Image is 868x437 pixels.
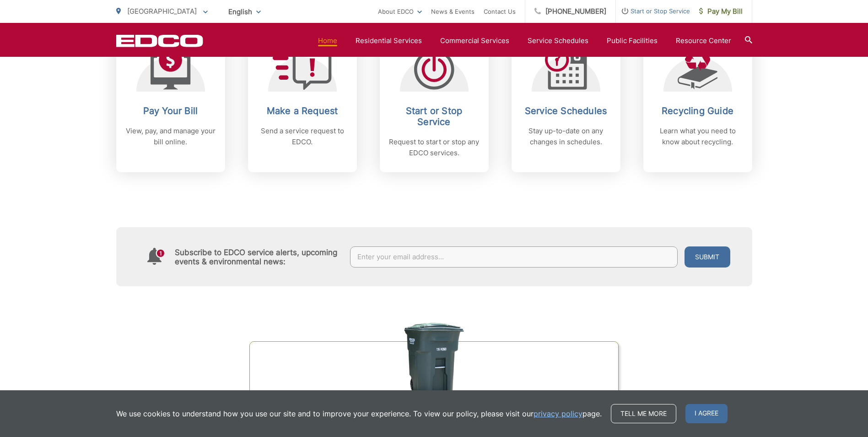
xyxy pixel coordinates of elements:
[356,35,422,46] a: Residential Services
[652,126,743,147] p: Learn what you need to know about recycling.
[607,35,658,46] a: Public Facilities
[685,246,730,268] button: Submit
[521,105,611,116] h2: Service Schedules
[528,35,588,46] a: Service Schedules
[484,6,516,17] a: Contact Us
[676,35,731,46] a: Resource Center
[116,408,602,419] p: We use cookies to understand how you use our site and to improve your experience. To view our pol...
[248,32,357,172] a: Make a Request Send a service request to EDCO.
[350,246,678,268] input: Enter your email address...
[127,7,197,16] span: [GEOGRAPHIC_DATA]
[221,4,268,20] span: English
[175,248,341,266] h4: Subscribe to EDCO service alerts, upcoming events & environmental news:
[431,6,474,17] a: News & Events
[378,6,422,17] a: About EDCO
[611,404,676,423] a: Tell me more
[257,105,348,116] h2: Make a Request
[512,32,620,172] a: Service Schedules Stay up-to-date on any changes in schedules.
[389,137,480,158] p: Request to start or stop any EDCO services.
[318,35,337,46] a: Home
[389,105,480,127] h2: Start or Stop Service
[652,105,743,116] h2: Recycling Guide
[257,126,348,147] p: Send a service request to EDCO.
[643,32,752,172] a: Recycling Guide Learn what you need to know about recycling.
[685,404,728,423] span: I agree
[116,32,225,172] a: Pay Your Bill View, pay, and manage your bill online.
[125,105,216,116] h2: Pay Your Bill
[521,126,611,147] p: Stay up-to-date on any changes in schedules.
[699,6,743,17] span: Pay My Bill
[125,126,216,147] p: View, pay, and manage your bill online.
[534,408,582,419] a: privacy policy
[116,34,203,47] a: EDCD logo. Return to the homepage.
[440,35,509,46] a: Commercial Services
